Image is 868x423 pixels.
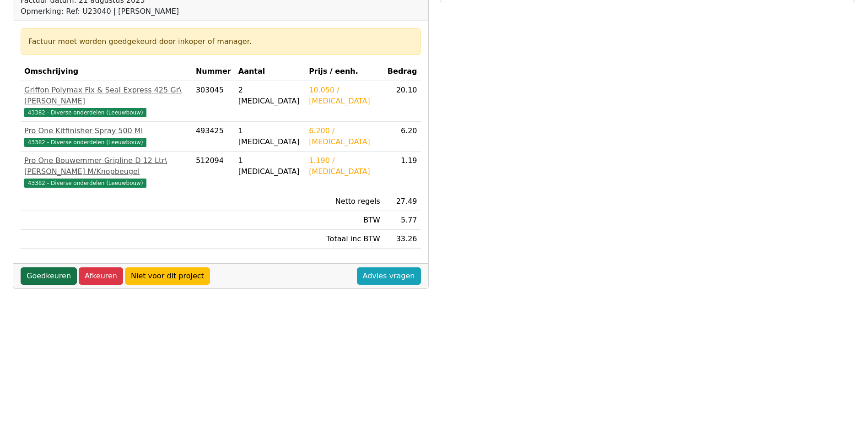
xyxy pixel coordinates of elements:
[305,230,384,249] td: Totaal inc BTW
[192,152,235,192] td: 512094
[21,6,264,17] div: Opmerking: Ref: U23040 | [PERSON_NAME]
[384,192,421,211] td: 27.49
[384,81,421,122] td: 20.10
[384,230,421,249] td: 33.26
[28,36,413,47] div: Factuur moet worden goedgekeurd door inkoper of manager.
[24,155,189,177] div: Pro One Bouwemmer Gripline D 12 Ltr\[PERSON_NAME] M/Knopbeugel
[238,155,302,177] div: 1 [MEDICAL_DATA]
[384,62,421,81] th: Bedrag
[24,138,146,147] span: 43382 - Diverse onderdelen (Leeuwbouw)
[79,267,123,285] a: Afkeuren
[24,155,189,188] a: Pro One Bouwemmer Gripline D 12 Ltr\[PERSON_NAME] M/Knopbeugel43382 - Diverse onderdelen (Leeuwbouw)
[192,122,235,152] td: 493425
[238,125,302,147] div: 1 [MEDICAL_DATA]
[125,267,210,285] a: Niet voor dit project
[192,62,235,81] th: Nummer
[384,152,421,192] td: 1.19
[21,267,77,285] a: Goedkeuren
[305,211,384,230] td: BTW
[24,125,189,147] a: Pro One Kitfinisher Spray 500 Ml43382 - Diverse onderdelen (Leeuwbouw)
[384,122,421,152] td: 6.20
[21,62,192,81] th: Omschrijving
[24,125,189,136] div: Pro One Kitfinisher Spray 500 Ml
[238,85,302,107] div: 2 [MEDICAL_DATA]
[24,108,146,117] span: 43382 - Diverse onderdelen (Leeuwbouw)
[384,211,421,230] td: 5.77
[192,81,235,122] td: 303045
[24,179,146,188] span: 43382 - Diverse onderdelen (Leeuwbouw)
[309,85,380,107] div: 10.050 / [MEDICAL_DATA]
[305,192,384,211] td: Netto regels
[24,85,189,118] a: Griffon Polymax Fix & Seal Express 425 Gr\[PERSON_NAME]43382 - Diverse onderdelen (Leeuwbouw)
[309,155,380,177] div: 1.190 / [MEDICAL_DATA]
[309,125,380,147] div: 6.200 / [MEDICAL_DATA]
[235,62,305,81] th: Aantal
[305,62,384,81] th: Prijs / eenh.
[24,85,189,107] div: Griffon Polymax Fix & Seal Express 425 Gr\[PERSON_NAME]
[357,267,421,285] a: Advies vragen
